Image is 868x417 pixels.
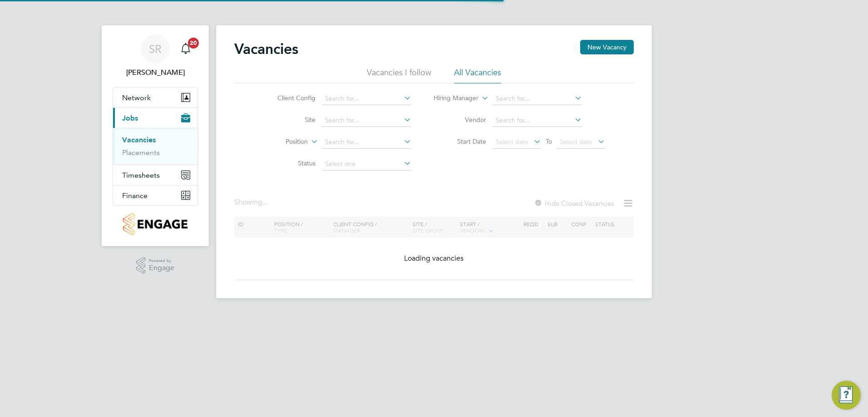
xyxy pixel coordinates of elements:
span: Select date [560,138,592,146]
button: Network [113,87,197,107]
button: New Vacancy [580,40,634,54]
span: Sophie Rollinson [113,67,198,78]
label: Hiring Manager [426,94,478,103]
span: Engage [149,264,174,272]
span: ... [262,198,268,207]
label: Status [263,159,316,167]
button: Timesheets [113,165,197,185]
input: Search for... [322,92,411,105]
label: Hide Closed Vacancies [534,199,614,208]
div: Jobs [113,128,197,165]
label: Client Config [263,94,316,102]
button: Engage Resource Center [832,381,861,410]
button: Finance [113,185,197,205]
a: Go to home page [113,213,198,235]
input: Search for... [322,114,411,127]
a: SR[PERSON_NAME] [113,34,198,78]
a: 20 [177,34,195,63]
span: SR [149,43,162,55]
span: Network [122,93,151,102]
button: Jobs [113,108,197,128]
div: Showing [234,198,270,207]
a: Vacancies [122,136,156,144]
span: Finance [122,191,148,200]
img: countryside-properties-logo-retina.png [123,213,187,235]
nav: Main navigation [102,25,209,246]
a: Placements [122,148,160,157]
span: 20 [188,38,199,48]
li: All Vacancies [454,67,501,83]
span: To [543,136,555,147]
label: Start Date [434,137,486,145]
li: Vacancies I follow [367,67,431,83]
span: Timesheets [122,171,160,179]
span: Select date [496,138,528,146]
label: Site [263,116,316,124]
a: Powered byEngage [136,257,175,274]
span: Jobs [122,114,138,122]
input: Search for... [322,136,411,149]
label: Vendor [434,116,486,124]
label: Position [256,137,308,146]
input: Search for... [493,114,582,127]
input: Select one [322,158,411,170]
h2: Vacancies [234,40,298,58]
input: Search for... [493,92,582,105]
span: Powered by [149,257,174,265]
